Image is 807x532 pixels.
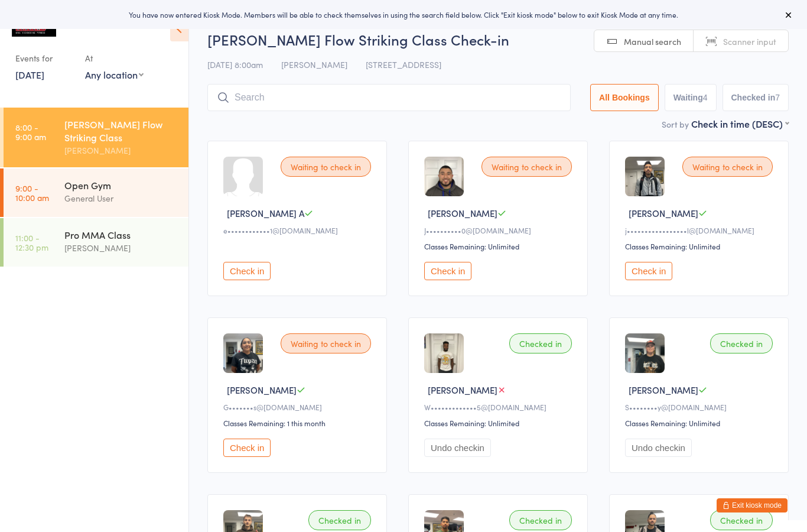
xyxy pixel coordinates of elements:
[19,9,788,20] div: You have now entered Kiosk Mode. Members will be able to check themselves in using the search fie...
[428,207,497,219] span: [PERSON_NAME]
[227,384,297,396] span: [PERSON_NAME]
[424,157,464,196] img: image1635951899.png
[509,333,572,353] div: Checked in
[723,35,776,47] span: Scanner input
[625,157,665,196] img: image1739458255.png
[223,402,375,412] div: G•••••••s@[DOMAIN_NAME]
[625,439,692,457] button: Undo checkin
[703,93,708,102] div: 4
[15,48,73,68] div: Events for
[366,59,441,70] span: [STREET_ADDRESS]
[723,84,789,111] button: Checked in7
[15,68,44,81] a: [DATE]
[424,225,575,235] div: J••••••••••0@[DOMAIN_NAME]
[64,179,178,192] div: Open Gym
[481,157,572,177] div: Waiting to check in
[308,510,371,530] div: Checked in
[281,157,371,177] div: Waiting to check in
[428,384,497,396] span: [PERSON_NAME]
[85,68,144,81] div: Any location
[710,510,773,530] div: Checked in
[227,207,304,219] span: [PERSON_NAME] A
[85,48,144,68] div: At
[64,118,178,144] div: [PERSON_NAME] Flow Striking Class
[424,439,491,457] button: Undo checkin
[207,59,263,70] span: [DATE] 8:00am
[629,207,698,219] span: [PERSON_NAME]
[64,144,178,157] div: [PERSON_NAME]
[4,218,188,267] a: 11:00 -12:30 pmPro MMA Class[PERSON_NAME]
[775,93,780,102] div: 7
[223,333,263,373] img: image1757977335.png
[590,84,659,111] button: All Bookings
[15,233,48,252] time: 11:00 - 12:30 pm
[207,84,571,111] input: Search
[424,333,464,373] img: image1695338785.png
[717,498,788,512] button: Exit kiosk mode
[223,225,375,235] div: e••••••••••••1@[DOMAIN_NAME]
[15,122,46,141] time: 8:00 - 9:00 am
[4,108,188,167] a: 8:00 -9:00 am[PERSON_NAME] Flow Striking Class[PERSON_NAME]
[625,418,776,428] div: Classes Remaining: Unlimited
[629,384,698,396] span: [PERSON_NAME]
[682,157,773,177] div: Waiting to check in
[665,84,717,111] button: Waiting4
[691,117,789,130] div: Check in time (DESC)
[207,30,789,49] h2: [PERSON_NAME] Flow Striking Class Check-in
[223,418,375,428] div: Classes Remaining: 1 this month
[424,262,471,280] button: Check in
[64,192,178,205] div: General User
[509,510,572,530] div: Checked in
[625,241,776,251] div: Classes Remaining: Unlimited
[64,228,178,241] div: Pro MMA Class
[625,333,665,373] img: image1744984104.png
[624,35,681,47] span: Manual search
[424,402,575,412] div: W•••••••••••••5@[DOMAIN_NAME]
[223,262,271,280] button: Check in
[662,118,689,130] label: Sort by
[625,225,776,235] div: j•••••••••••••••••l@[DOMAIN_NAME]
[625,262,672,280] button: Check in
[223,439,271,457] button: Check in
[710,333,773,353] div: Checked in
[4,168,188,217] a: 9:00 -10:00 amOpen GymGeneral User
[281,333,371,353] div: Waiting to check in
[424,241,575,251] div: Classes Remaining: Unlimited
[15,183,49,202] time: 9:00 - 10:00 am
[625,402,776,412] div: S••••••••y@[DOMAIN_NAME]
[281,59,347,70] span: [PERSON_NAME]
[424,418,575,428] div: Classes Remaining: Unlimited
[64,241,178,255] div: [PERSON_NAME]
